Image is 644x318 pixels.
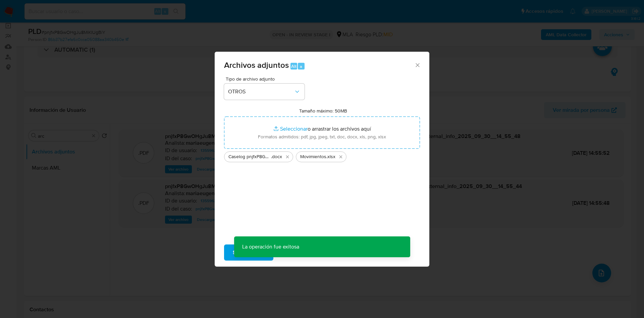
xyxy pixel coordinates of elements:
span: a [300,63,302,70]
span: Alt [291,63,297,70]
span: Subir archivo [233,245,265,260]
button: Eliminar Caselog pnjfxP8GwOHgJu8MiKIUgBiY_2025_09_17_23_39_58.docx [283,153,291,161]
span: .xlsx [326,153,335,160]
label: Tamaño máximo: 50MB [299,108,347,114]
span: Archivos adjuntos [224,59,289,71]
span: Cancelar [285,245,307,260]
ul: Archivos seleccionados [224,149,420,162]
span: OTROS [228,88,294,95]
span: Tipo de archivo adjunto [226,77,306,81]
span: Caselog pnjfxP8GwOHgJu8MiKIUgBiY_2025_09_17_23_39_58 [228,153,271,160]
button: OTROS [224,84,305,100]
button: Subir archivo [224,244,273,261]
span: Movimientos [300,153,326,160]
button: Eliminar Movimientos.xlsx [337,153,345,161]
button: Cerrar [414,62,420,68]
span: .docx [271,153,282,160]
p: La operación fue exitosa [234,236,307,257]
